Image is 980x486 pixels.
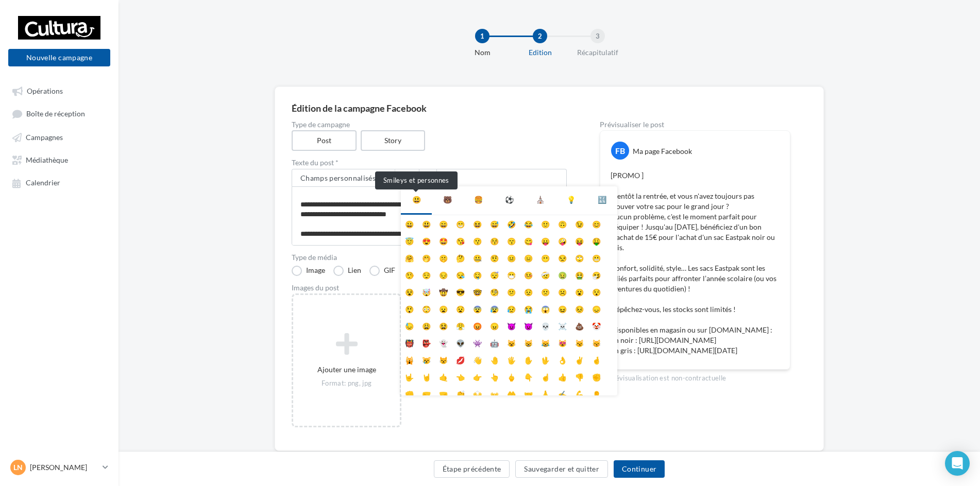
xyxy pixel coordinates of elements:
[537,249,554,266] li: 😶
[475,29,489,43] div: 1
[520,385,537,402] li: 🤝
[292,266,325,276] label: Image
[486,232,503,249] li: 😚
[486,283,503,300] li: 🧐
[418,300,435,317] li: 😳
[486,249,503,266] li: 🤨
[435,232,452,249] li: 🤩
[537,368,554,385] li: ☝
[435,385,452,402] li: 🤜
[537,300,554,317] li: 😱
[515,460,608,478] button: Sauvegarder et quitter
[452,283,469,300] li: 😎
[536,195,545,205] div: ⛪
[434,460,510,478] button: Étape précédente
[588,385,605,402] li: 👂
[469,249,486,266] li: 🤐
[8,49,110,66] button: Nouvelle campagne
[554,300,571,317] li: 😖
[361,130,426,151] label: Story
[588,283,605,300] li: 😯
[435,317,452,334] li: 😫
[520,266,537,283] li: 🤒
[449,47,515,58] div: Nom
[611,170,780,356] p: [PROMO ] Bientôt la rentrée, et vous n'avez toujours pas trouver votre sac pour le grand jour ? A...
[520,215,537,232] li: 😂
[469,266,486,283] li: 🤤
[598,195,606,205] div: 🔣
[503,351,520,368] li: 🖐
[6,104,112,123] a: Boîte de réception
[452,385,469,402] li: 👏
[520,300,537,317] li: 😭
[469,351,486,368] li: 👋
[26,155,68,164] span: Médiathèque
[554,334,571,351] li: 😻
[554,249,571,266] li: 😒
[452,249,469,266] li: 🤔
[435,300,452,317] li: 😦
[503,385,520,402] li: 🤲
[452,317,469,334] li: 😤
[292,121,567,128] label: Type de campagne
[469,215,486,232] li: 😆
[474,195,483,205] div: 🍔
[418,249,435,266] li: 🤭
[401,334,418,351] li: 👹
[418,385,435,402] li: 🤛
[292,284,567,291] div: Images du post
[401,283,418,300] li: 😵
[6,128,112,146] a: Campagnes
[452,334,469,351] li: 👽
[588,334,605,351] li: 😽
[292,159,567,166] label: Texte du post *
[571,283,588,300] li: 😮
[537,385,554,402] li: 🙏
[503,283,520,300] li: 😕
[520,232,537,249] li: 😋
[571,368,588,385] li: 👎
[401,215,418,232] li: 😀
[418,334,435,351] li: 👺
[520,334,537,351] li: 😸
[588,351,605,368] li: 🤞
[369,266,395,276] label: GIF
[435,351,452,368] li: 😾
[503,368,520,385] li: 🖕
[633,146,692,157] div: Ma page Facebook
[401,368,418,385] li: 🤟
[412,195,421,205] div: 😃
[452,300,469,317] li: 😧
[588,317,605,334] li: 🤡
[565,47,631,58] div: Récapitulatif
[567,195,576,205] div: 💡
[503,300,520,317] li: 😥
[486,368,503,385] li: 👆
[469,232,486,249] li: 😗
[26,179,60,187] span: Calendrier
[520,351,537,368] li: ✋
[600,370,790,383] div: La prévisualisation est non-contractuelle
[469,368,486,385] li: 👉
[435,215,452,232] li: 😄
[401,300,418,317] li: 😲
[554,385,571,402] li: ✍
[418,215,435,232] li: 😃
[401,351,418,368] li: 🙀
[554,283,571,300] li: ☹️
[571,232,588,249] li: 😝
[537,266,554,283] li: 🤕
[435,368,452,385] li: 🤙
[503,334,520,351] li: 😺
[537,351,554,368] li: 🖖
[486,300,503,317] li: 😰
[554,368,571,385] li: 👍
[418,266,435,283] li: 😌
[486,215,503,232] li: 😅
[571,317,588,334] li: 💩
[418,317,435,334] li: 😩
[537,334,554,351] li: 😹
[554,215,571,232] li: 🙃
[401,385,418,402] li: 👊
[26,133,63,142] span: Campagnes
